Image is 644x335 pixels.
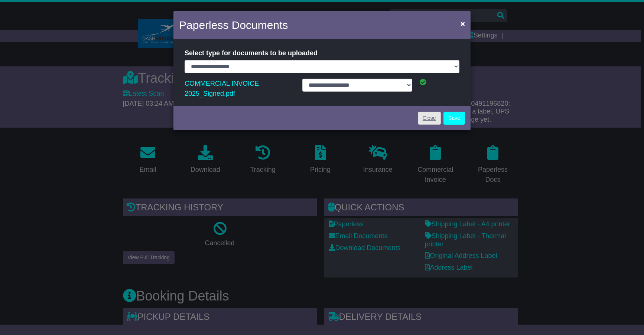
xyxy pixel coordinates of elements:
[179,17,288,33] h4: Paperless Documents
[185,46,318,60] label: Select type for documents to be uploaded
[461,19,465,28] span: ×
[443,112,465,125] button: Save
[457,16,469,31] button: Close
[185,78,259,99] a: COMMERCIAL INVOICE 2025_Signed.pdf
[418,112,441,125] a: Close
